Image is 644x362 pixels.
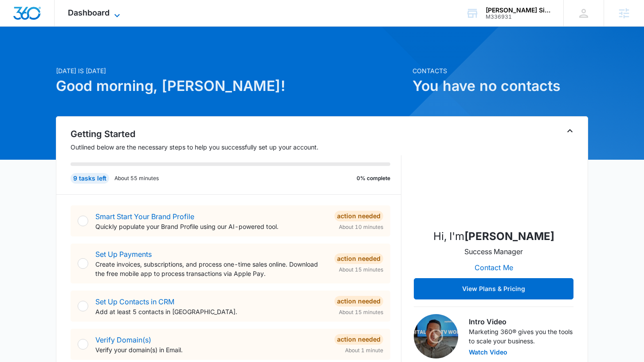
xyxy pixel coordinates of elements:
h3: Intro Video [469,316,573,327]
span: About 15 minutes [339,266,383,274]
div: Action Needed [334,334,383,345]
p: [DATE] is [DATE] [56,66,407,75]
p: Add at least 5 contacts in [GEOGRAPHIC_DATA]. [95,307,327,316]
div: Action Needed [334,211,383,221]
img: Intro Video [414,314,458,358]
div: account name [486,7,550,14]
span: About 15 minutes [339,308,383,316]
div: Action Needed [334,253,383,264]
button: Watch Video [469,349,507,355]
img: Angelis Torres [449,133,538,221]
a: Smart Start Your Brand Profile [95,212,194,221]
button: View Plans & Pricing [414,278,573,299]
p: Marketing 360® gives you the tools to scale your business. [469,327,573,346]
h1: Good morning, [PERSON_NAME]! [56,75,407,97]
p: Create invoices, subscriptions, and process one-time sales online. Download the free mobile app t... [95,260,327,278]
div: Action Needed [334,296,383,307]
p: Hi, I'm [433,228,554,244]
a: Set Up Contacts in CRM [95,297,174,306]
p: Success Manager [464,246,523,257]
h1: You have no contacts [412,75,588,97]
p: Contacts [412,66,588,75]
button: Toggle Collapse [565,126,575,136]
a: Set Up Payments [95,250,152,259]
p: About 55 minutes [114,174,159,182]
span: About 1 minute [345,346,383,354]
p: 0% complete [357,174,390,182]
p: Quickly populate your Brand Profile using our AI-powered tool. [95,222,327,231]
strong: [PERSON_NAME] [464,230,554,243]
div: account id [486,14,550,20]
div: 9 tasks left [71,173,109,184]
span: Dashboard [68,8,110,17]
span: About 10 minutes [339,223,383,231]
p: Outlined below are the necessary steps to help you successfully set up your account. [71,142,401,152]
p: Verify your domain(s) in Email. [95,345,327,354]
a: Verify Domain(s) [95,335,151,344]
h2: Getting Started [71,127,401,141]
button: Contact Me [466,257,522,278]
